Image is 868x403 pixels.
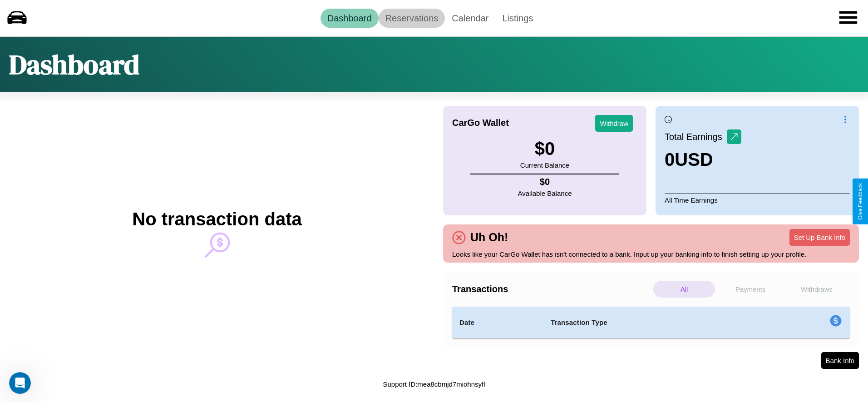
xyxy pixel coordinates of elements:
a: Reservations [379,9,445,28]
button: Withdraw [595,115,633,132]
a: Calendar [445,9,495,28]
p: Looks like your CarGo Wallet has isn't connected to a bank. Input up your banking info to finish ... [452,248,850,260]
iframe: Intercom live chat [9,372,31,394]
a: Listings [495,9,540,28]
p: Total Earnings [665,129,727,145]
h4: Transactions [452,284,651,294]
h4: Date [459,317,536,328]
h4: CarGo Wallet [452,118,509,128]
h3: 0 USD [665,149,741,170]
h2: No transaction data [132,209,301,229]
p: Payments [720,281,781,298]
p: Current Balance [520,159,569,171]
p: Support ID: mea8cbmjd7miohnsyfl [383,378,485,390]
p: Available Balance [518,187,572,199]
h4: Transaction Type [551,317,756,328]
p: All [653,281,715,298]
button: Set Up Bank Info [789,229,850,246]
table: simple table [452,307,850,338]
h4: $ 0 [518,177,572,187]
div: Give Feedback [857,183,863,220]
h4: Uh Oh! [466,231,513,244]
p: All Time Earnings [665,194,850,206]
button: Bank Info [821,352,859,369]
p: Withdraws [786,281,848,298]
h3: $ 0 [520,139,569,159]
h1: Dashboard [9,46,139,83]
a: Dashboard [321,9,379,28]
